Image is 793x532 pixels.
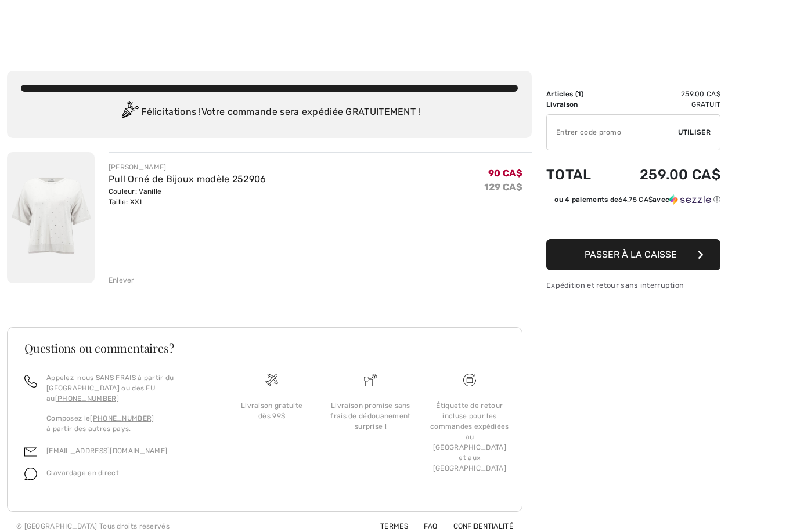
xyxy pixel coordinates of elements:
div: [PERSON_NAME] [109,162,266,172]
a: [PHONE_NUMBER] [90,414,154,422]
p: Composez le à partir des autres pays. [46,413,208,434]
img: Sezzle [669,194,711,205]
div: Étiquette de retour incluse pour les commandes expédiées au [GEOGRAPHIC_DATA] et aux [GEOGRAPHIC_... [430,400,510,473]
img: Livraison promise sans frais de dédouanement surprise&nbsp;! [364,374,377,386]
p: Appelez-nous SANS FRAIS à partir du [GEOGRAPHIC_DATA] ou des EU au [46,372,208,404]
div: ou 4 paiements de avec [554,194,720,205]
div: © [GEOGRAPHIC_DATA] Tous droits reservés [16,521,170,531]
span: 1 [578,90,581,98]
div: Enlever [109,275,135,285]
span: 90 CA$ [488,168,522,179]
div: Livraison gratuite dès 99$ [232,400,312,421]
button: Passer à la caisse [546,239,720,270]
td: 259.00 CA$ [608,155,720,194]
td: 259.00 CA$ [608,89,720,99]
span: Passer à la caisse [585,249,677,260]
span: 64.75 CA$ [618,196,653,204]
a: Pull Orné de Bijoux modèle 252906 [109,173,266,184]
a: Termes [366,522,408,530]
td: Livraison [546,99,608,110]
s: 129 CA$ [484,182,522,193]
a: [EMAIL_ADDRESS][DOMAIN_NAME] [46,447,167,455]
input: Code promo [547,115,678,150]
img: Livraison gratuite dès 99$ [463,374,476,386]
img: Pull Orné de Bijoux modèle 252906 [7,152,95,283]
td: Gratuit [608,99,720,110]
span: Clavardage en direct [46,469,119,477]
div: Couleur: Vanille Taille: XXL [109,186,266,207]
a: Confidentialité [439,522,514,530]
td: Articles ( ) [546,89,608,99]
a: FAQ [410,522,437,530]
td: Total [546,155,608,194]
div: ou 4 paiements de64.75 CA$avecSezzle Cliquez pour en savoir plus sur Sezzle [546,194,720,209]
span: Utiliser [678,127,711,137]
div: Expédition et retour sans interruption [546,280,720,291]
img: chat [24,468,37,480]
img: Livraison gratuite dès 99$ [265,374,278,386]
img: email [24,446,37,458]
iframe: PayPal-paypal [546,209,720,235]
a: [PHONE_NUMBER] [55,395,119,403]
div: Félicitations ! Votre commande sera expédiée GRATUITEMENT ! [21,101,518,124]
div: Livraison promise sans frais de dédouanement surprise ! [330,400,410,432]
img: call [24,375,37,388]
img: Congratulation2.svg [118,101,141,124]
h3: Questions ou commentaires? [24,342,505,354]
